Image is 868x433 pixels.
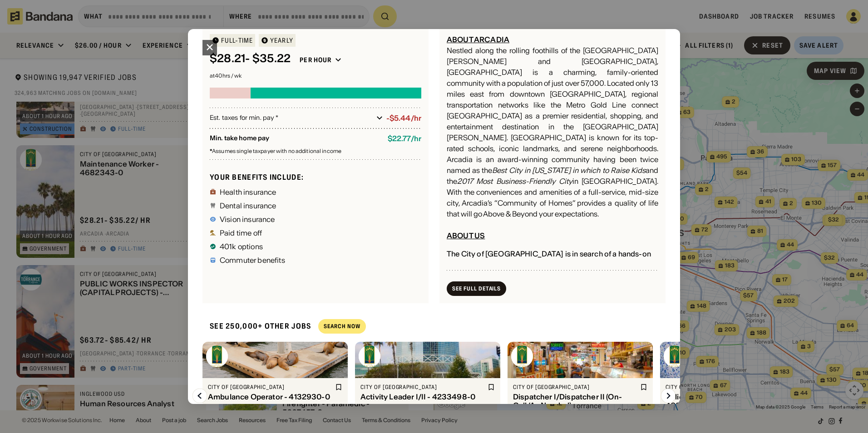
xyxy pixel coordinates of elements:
div: Per hour [300,56,331,64]
div: City of [GEOGRAPHIC_DATA] [208,384,333,391]
em: Best City in [US_STATE] in which to Raise Kids [492,166,646,175]
em: Friendly City [529,177,572,186]
div: Search Now [324,324,360,329]
div: Min. take home pay [210,134,380,143]
div: Ambulance Operator - 4132930-0 [208,393,333,401]
div: at 40 hrs / wk [210,73,421,79]
img: City of Arcadia logo [511,345,533,367]
div: Your benefits include: [210,172,421,182]
div: YEARLY [270,37,293,44]
span: The City of [GEOGRAPHIC_DATA] is in search of a hands-on Maintenance Worker with experience perfo... [447,249,655,302]
div: $ 22.77 / hr [388,134,421,143]
div: Vision insurance [220,216,275,223]
u: ABOUT US [447,231,485,240]
div: Est. taxes for min. pay * [210,113,373,123]
span: ABOUT ARCADIA [447,35,509,44]
img: City of Arcadia logo [664,345,686,367]
img: City of Arcadia logo [206,345,228,367]
div: City of [GEOGRAPHIC_DATA] [513,384,638,391]
div: Activity Leader I/II - 4233498-0 [360,393,486,401]
span: in [GEOGRAPHIC_DATA]. With the conveniences and amenities of a full-service, mid-size city, Arcad... [447,177,658,218]
img: Left Arrow [192,389,207,403]
div: City of [GEOGRAPHIC_DATA] [666,384,791,391]
img: Right Arrow [661,389,676,403]
img: City of Arcadia logo [359,345,380,367]
span: and the [447,166,658,186]
div: City of [GEOGRAPHIC_DATA] [360,384,486,391]
div: Assumes single taxpayer with no additional income [210,148,421,154]
div: $ 28.21 - $35.22 [210,52,291,65]
span: Nestled along the rolling foothills of the [GEOGRAPHIC_DATA][PERSON_NAME] and [GEOGRAPHIC_DATA], ... [447,46,658,175]
div: See Full Details [452,286,501,291]
em: 2017 Most Business- [457,177,529,186]
div: Dental insurance [220,202,276,209]
div: -$5.44/hr [386,114,421,123]
div: Dispatcher I/Dispatcher II (On-Call/As Needed) [513,393,638,410]
div: Commuter benefits [220,256,285,264]
div: Health insurance [220,188,276,196]
div: Full-time [221,37,253,44]
div: See 250,000+ other jobs [202,314,311,338]
div: Paid time off [220,229,262,236]
div: 401k options [220,243,263,250]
